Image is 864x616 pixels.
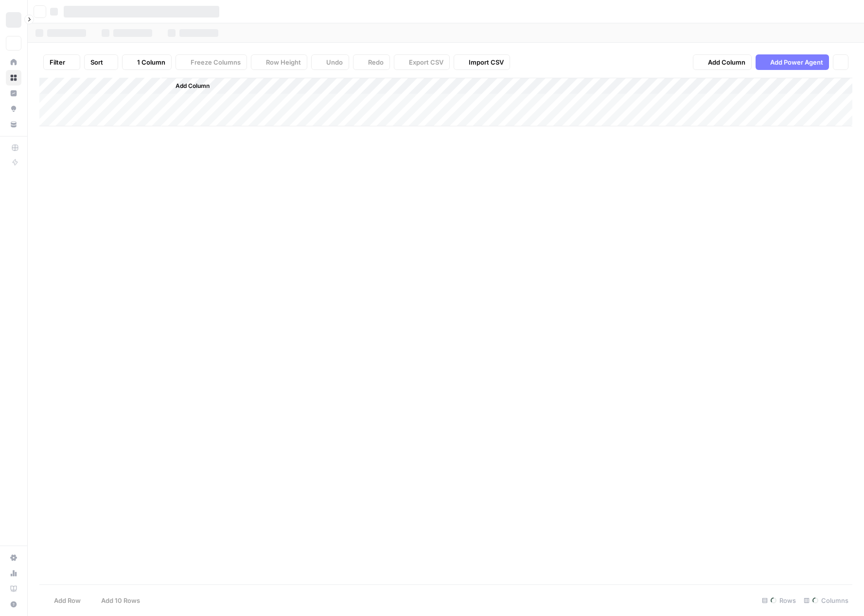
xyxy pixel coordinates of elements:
[122,54,172,70] button: 1 Column
[50,57,65,67] span: Filter
[800,593,852,608] div: Columns
[6,70,21,86] a: Browse
[39,593,87,608] button: Add Row
[311,54,349,70] button: Undo
[409,57,443,67] span: Export CSV
[770,57,823,67] span: Add Power Agent
[6,565,21,581] a: Usage
[6,550,21,565] a: Settings
[137,57,165,67] span: 1 Column
[326,57,343,67] span: Undo
[6,597,21,612] button: Help + Support
[101,596,140,605] span: Add 10 Rows
[90,57,103,67] span: Sort
[84,54,118,70] button: Sort
[353,54,390,70] button: Redo
[43,54,80,70] button: Filter
[6,117,21,132] a: Your Data
[163,80,213,92] button: Add Column
[6,86,21,101] a: Insights
[266,57,301,67] span: Row Height
[756,54,829,70] button: Add Power Agent
[708,57,745,67] span: Add Column
[758,593,800,608] div: Rows
[394,54,450,70] button: Export CSV
[6,101,21,117] a: Opportunities
[176,82,210,90] span: Add Column
[54,596,81,605] span: Add Row
[693,54,752,70] button: Add Column
[469,57,504,67] span: Import CSV
[87,593,146,608] button: Add 10 Rows
[176,54,247,70] button: Freeze Columns
[251,54,307,70] button: Row Height
[6,581,21,597] a: Learning Hub
[454,54,510,70] button: Import CSV
[368,57,384,67] span: Redo
[191,57,241,67] span: Freeze Columns
[6,54,21,70] a: Home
